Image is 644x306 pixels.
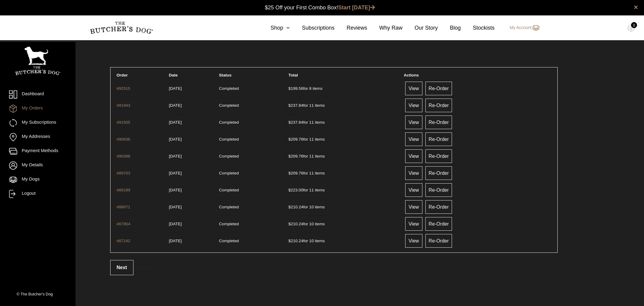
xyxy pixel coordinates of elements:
a: Logout [9,190,66,198]
time: [DATE] [169,222,182,226]
time: [DATE] [169,103,182,108]
span: 209.76 [288,171,303,175]
a: close [634,4,638,11]
td: Completed [216,233,285,249]
a: My Dogs [9,176,66,184]
td: for 11 items [286,97,401,113]
a: My Orders [9,105,66,113]
a: View [405,132,422,146]
img: TBD_Portrait_Logo_White.png [15,47,60,75]
a: Re-Order [425,234,452,248]
span: $ [288,171,291,175]
a: #91943 [117,103,130,108]
span: Date [169,73,178,77]
a: View [405,183,422,197]
span: Order [117,73,128,77]
span: 199.56 [288,86,303,91]
td: Completed [216,97,285,113]
td: Completed [216,148,285,164]
span: $ [288,86,291,91]
a: #90836 [117,137,130,142]
time: [DATE] [169,205,182,209]
a: View [405,99,422,112]
td: Completed [216,199,285,215]
time: [DATE] [169,120,182,125]
a: Our Story [402,24,438,32]
a: Re-Order [425,132,452,146]
a: #87242 [117,239,130,243]
a: Subscriptions [290,24,335,32]
td: for 11 items [286,148,401,164]
td: Completed [216,182,285,198]
td: Completed [216,114,285,130]
time: [DATE] [169,86,182,91]
span: 210.24 [288,222,303,226]
td: Completed [216,216,285,232]
a: View [405,234,422,248]
a: My Details [9,161,66,170]
a: Shop [258,24,290,32]
span: 210.24 [288,205,303,209]
span: $ [288,188,291,192]
span: 210.24 [288,239,303,243]
a: Re-Order [425,217,452,231]
span: 223.00 [288,188,303,192]
time: [DATE] [169,171,182,175]
a: #91505 [117,120,130,125]
span: $ [288,103,291,108]
span: $ [288,239,291,243]
td: for 10 items [286,216,401,232]
span: 209.76 [288,154,303,158]
td: for 11 items [286,182,401,198]
td: for 11 items [286,165,401,181]
span: $ [288,137,291,142]
a: Start [DATE] [338,5,375,11]
span: Actions [404,73,419,77]
td: Completed [216,131,285,147]
a: Re-Order [425,82,452,95]
time: [DATE] [169,137,182,142]
a: View [405,82,422,95]
img: TBD_Cart-Empty.png [627,24,635,32]
span: 237.84 [288,103,303,108]
a: Blog [438,24,461,32]
td: for 10 items [286,233,401,249]
a: View [405,116,422,129]
a: My Subscriptions [9,119,66,127]
div: .is-active [110,260,558,275]
a: Payment Methods [9,147,66,155]
a: #87804 [117,222,130,226]
a: View [405,217,422,231]
time: [DATE] [169,154,182,158]
a: Stockists [461,24,495,32]
a: View [405,166,422,180]
span: $ [288,120,291,125]
td: Completed [216,165,285,181]
span: Total [288,73,298,77]
div: 0 [631,22,637,28]
a: #90388 [117,154,130,158]
a: Reviews [335,24,367,32]
a: Re-Order [425,149,452,163]
span: $ [288,205,291,209]
a: #88671 [117,205,130,209]
a: View [405,149,422,163]
td: for 10 items [286,199,401,215]
a: Re-Order [425,116,452,129]
a: #89199 [117,188,130,192]
td: Completed [216,80,285,96]
a: Re-Order [425,200,452,214]
td: for 11 items [286,131,401,147]
a: Re-Order [425,166,452,180]
time: [DATE] [169,188,182,192]
a: View [405,200,422,214]
a: My Account [504,24,539,31]
td: for 11 items [286,114,401,130]
span: $ [288,222,291,226]
a: #92515 [117,86,130,91]
a: My Addresses [9,133,66,141]
time: [DATE] [169,239,182,243]
td: for 8 items [286,80,401,96]
a: #89703 [117,171,130,175]
span: 237.84 [288,120,303,125]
